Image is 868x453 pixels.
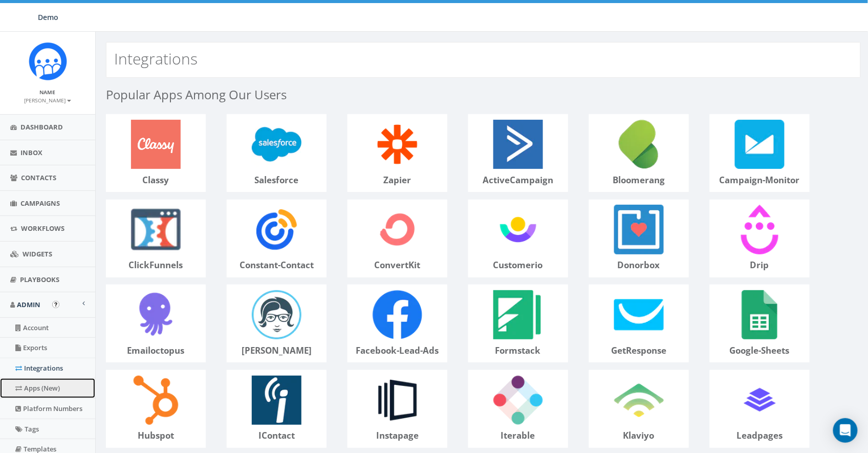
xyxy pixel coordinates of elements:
[348,344,447,357] p: facebook-lead-ads
[21,173,56,182] span: Contacts
[489,200,548,260] img: customerio-logo
[106,259,205,271] p: clickFunnels
[348,259,447,271] p: convertKit
[17,300,40,309] span: Admin
[610,285,669,344] img: getResponse-logo
[368,285,427,344] img: facebook-lead-ads-logo
[247,371,307,430] img: iContact-logo
[730,285,790,344] img: google-sheets-logo
[590,174,688,186] p: bloomerang
[710,259,809,271] p: drip
[126,115,186,174] img: classy-logo
[590,429,688,442] p: klaviyo
[590,344,688,357] p: getResponse
[469,344,568,357] p: formstack
[126,371,186,430] img: hubspot-logo
[38,12,58,22] span: Demo
[469,429,568,442] p: iterable
[25,95,71,104] a: [PERSON_NAME]
[590,259,688,271] p: donorbox
[247,200,307,260] img: constant-contact-logo
[52,301,59,308] button: Open In-App Guide
[489,285,548,344] img: formstack-logo
[610,115,669,174] img: bloomerang-logo
[106,174,205,186] p: classy
[227,259,326,271] p: constant-contact
[610,371,669,430] img: klaviyo-logo
[21,224,64,233] span: Workflows
[469,259,568,271] p: customerio
[348,174,447,186] p: zapier
[469,174,568,186] p: activeCampaign
[730,115,790,174] img: campaign-monitor-logo
[227,174,326,186] p: salesforce
[610,200,669,260] img: donorbox-logo
[730,371,790,430] img: leadpages-logo
[489,115,548,174] img: activeCampaign-logo
[23,249,52,258] span: Widgets
[489,371,548,430] img: iterable-logo
[368,371,427,430] img: instapage-logo
[40,89,56,96] small: Name
[710,344,809,357] p: google-sheets
[126,200,186,260] img: clickFunnels-logo
[730,200,790,260] img: drip-logo
[247,285,307,344] img: emma-logo
[20,122,63,132] span: Dashboard
[227,344,326,357] p: [PERSON_NAME]
[368,200,427,260] img: convertKit-logo
[833,418,858,443] div: Open Intercom Messenger
[710,429,809,442] p: leadpages
[20,199,60,208] span: Campaigns
[20,148,42,157] span: Inbox
[368,115,427,174] img: zapier-logo
[710,174,809,186] p: campaign-monitor
[106,344,205,357] p: emailoctopus
[126,285,186,344] img: emailoctopus-logo
[348,429,447,442] p: instapage
[247,115,307,174] img: salesforce-logo
[114,50,198,67] h2: Integrations
[227,429,326,442] p: iContact
[29,42,67,80] img: Icon_1.png
[20,275,59,284] span: Playbooks
[106,429,205,442] p: hubspot
[25,97,71,104] small: [PERSON_NAME]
